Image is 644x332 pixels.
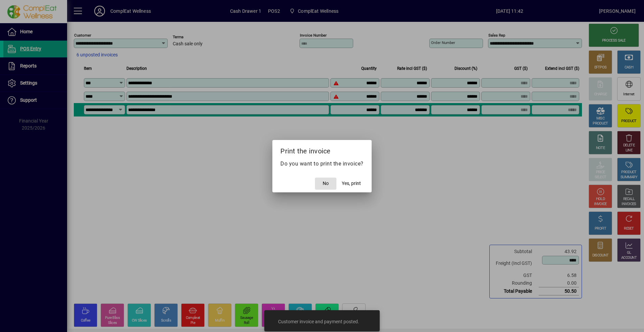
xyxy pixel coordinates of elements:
span: No [323,180,329,187]
button: No [315,178,336,190]
span: Yes, print [342,180,361,187]
p: Do you want to print the invoice? [280,160,364,168]
h2: Print the invoice [272,140,372,159]
button: Yes, print [339,178,364,190]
